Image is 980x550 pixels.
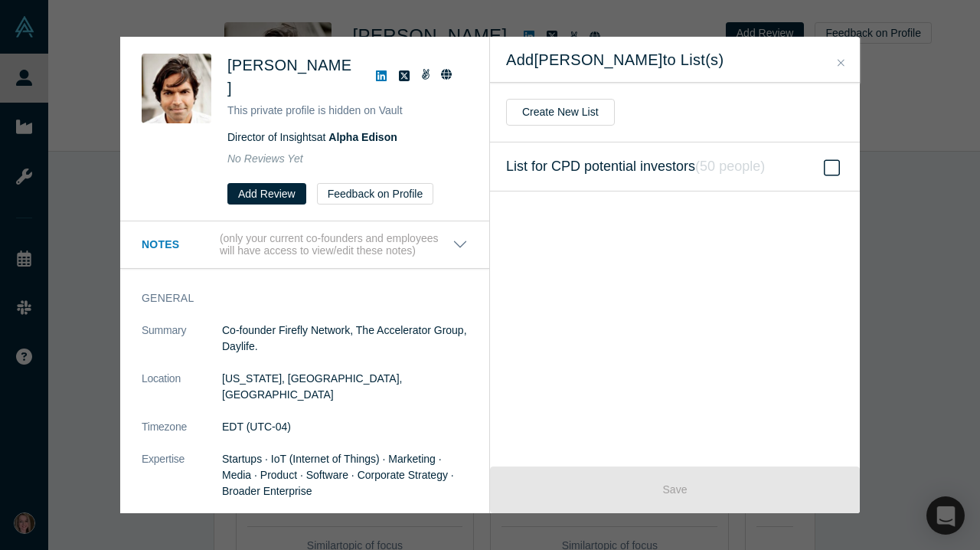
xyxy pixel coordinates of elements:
[142,290,446,306] h3: General
[506,51,844,69] h2: Add [PERSON_NAME] to List(s)
[142,54,211,123] img: Upendra Shardanand's Profile Image
[142,451,222,516] dt: Expertise
[328,131,397,143] a: Alpha Edison
[317,183,434,205] button: Feedback on Profile
[222,322,468,355] p: Co-founder Firefly Network, The Accelerator Group, Daylife.
[833,54,849,72] button: Close
[222,453,454,497] span: Startups · IoT (Internet of Things) · Marketing · Media · Product · Software · Corporate Strategy...
[227,131,397,143] span: Director of Insights at
[222,419,468,435] dd: EDT (UTC-04)
[227,152,303,165] span: No Reviews Yet
[220,232,452,258] p: (only your current co-founders and employees will have access to view/edit these notes)
[695,159,765,174] i: ( 50 people )
[222,371,468,403] dd: [US_STATE], [GEOGRAPHIC_DATA], [GEOGRAPHIC_DATA]
[506,156,765,178] span: List for CPD potential investors
[490,467,860,513] button: Save
[227,103,468,119] p: This private profile is hidden on Vault
[142,371,222,419] dt: Location
[142,232,468,258] button: Notes (only your current co-founders and employees will have access to view/edit these notes)
[227,183,306,205] button: Add Review
[142,237,217,253] h3: Notes
[506,99,615,126] button: Create New List
[142,322,222,371] dt: Summary
[142,419,222,451] dt: Timezone
[227,57,351,97] span: [PERSON_NAME]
